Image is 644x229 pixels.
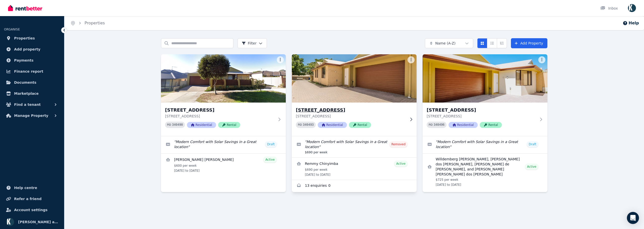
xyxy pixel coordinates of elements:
p: [STREET_ADDRESS] [296,114,406,119]
nav: Breadcrumb [64,16,111,30]
button: More options [538,56,545,63]
a: Finance report [4,66,60,76]
span: Rental [480,122,502,128]
button: Manage Property [4,111,60,121]
a: Help centre [4,183,60,193]
a: 24B Climping Street, Balga[STREET_ADDRESS][STREET_ADDRESS]PID 340493ResidentialRental [292,54,417,136]
span: Residential [187,122,216,128]
button: Card view [477,38,487,48]
a: 24A Climping Street, Balga[STREET_ADDRESS][STREET_ADDRESS]PID 340490ResidentialRental [161,54,286,136]
a: 24C Climping Street, Balga[STREET_ADDRESS][STREET_ADDRESS]PID 340496ResidentialRental [423,54,547,136]
a: Edit listing: Modern Comfort with Solar Savings in a Great location [161,136,286,153]
a: Add property [4,44,60,54]
p: [STREET_ADDRESS] [165,114,275,119]
span: Finance report [14,68,43,74]
code: 340493 [303,123,314,127]
span: Find a tenant [14,102,41,108]
button: Help [623,20,639,26]
span: Marketplace [14,90,38,97]
a: Add Property [511,38,547,48]
a: Marketplace [4,88,60,99]
small: PID [429,123,433,126]
h3: [STREET_ADDRESS] [296,107,406,114]
span: Add property [14,46,41,52]
img: 24C Climping Street, Balga [423,54,547,103]
img: Omid Ferdowsian as trustee for The Ferdowsian Trust [6,218,14,226]
a: Properties [85,21,105,25]
a: Edit listing: Modern Comfort with Solar Savings in a Great location [423,136,547,153]
img: 24A Climping Street, Balga [161,54,286,103]
span: ORGANISE [4,28,20,31]
button: Filter [237,38,267,48]
a: Edit listing: Modern Comfort with Solar Savings in a Great location [292,136,417,157]
a: Documents [4,77,60,87]
small: PID [167,123,171,126]
span: Residential [449,122,478,128]
a: Payments [4,55,60,65]
button: Find a tenant [4,100,60,110]
p: [STREET_ADDRESS] [427,114,536,119]
span: Rental [349,122,371,128]
h3: [STREET_ADDRESS] [165,107,275,114]
div: View options [477,38,507,48]
a: Enquiries for 24B Climping Street, Balga [292,180,417,192]
div: Open Intercom Messenger [627,212,639,224]
span: Manage Property [14,113,48,119]
span: Filter [242,41,257,46]
button: Expanded list view [497,38,507,48]
button: More options [277,56,284,63]
button: Name (A-Z) [425,38,473,48]
a: View details for Marie Veronique Desiree Wosgien [161,154,286,176]
code: 340490 [172,123,183,127]
img: 24B Climping Street, Balga [289,53,420,104]
a: View details for Remmy Chinyimba [292,158,417,180]
a: Account settings [4,205,60,215]
span: Payments [14,57,33,63]
span: Help centre [14,185,37,191]
div: Inbox [600,6,618,11]
span: Name (A-Z) [435,41,456,46]
span: Refer a friend [14,196,42,202]
img: Omid Ferdowsian as trustee for The Ferdowsian Trust [628,4,636,12]
a: View details for Willdemberg Sued Costa Silva, Patricia Borges dos Santos, Iago Matheus Nobrega d... [423,154,547,190]
small: PID [298,123,302,126]
span: Documents [14,79,36,85]
button: More options [408,56,415,63]
span: [PERSON_NAME] as trustee for The Ferdowsian Trust [18,219,58,225]
span: Residential [318,122,347,128]
button: Compact list view [487,38,497,48]
a: Refer a friend [4,194,60,204]
span: Rental [218,122,240,128]
span: Account settings [14,207,48,213]
img: RentBetter [8,4,42,12]
span: Properties [14,35,35,41]
a: Properties [4,33,60,43]
code: 340496 [434,123,445,127]
h3: [STREET_ADDRESS] [427,107,536,114]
